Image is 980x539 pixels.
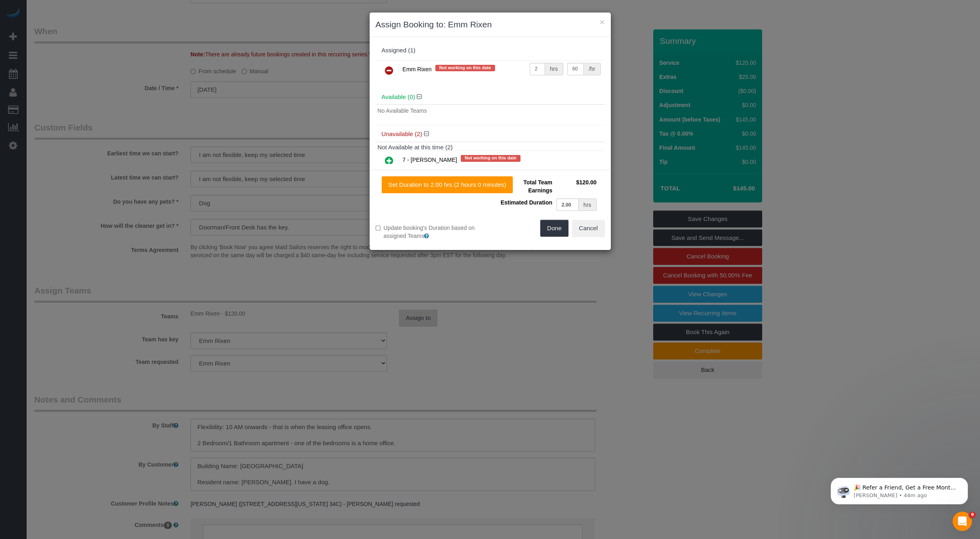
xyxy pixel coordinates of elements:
span: 9 [969,512,976,518]
td: Total Team Earnings [496,176,554,196]
h3: Assign Booking to: Emm Rixen [376,19,605,31]
span: Not working on this date [461,155,520,161]
iframe: Intercom live chat [953,512,972,531]
div: hrs [579,198,596,211]
span: No Available Teams [378,107,427,114]
h4: Available (0) [382,94,599,101]
td: $120.00 [554,176,599,196]
button: Set Duration to 2.00 hrs (2 hours 0 minutes) [382,176,513,193]
iframe: Intercom notifications message [819,461,980,517]
span: Not working on this date [435,65,495,71]
div: hrs [545,63,563,75]
div: /hr [584,63,600,75]
button: Done [540,220,568,237]
span: Emm Rixen [403,66,432,72]
h4: Not Available at this time (2) [378,144,603,151]
label: Update booking's Duration based on assigned Teams [376,224,484,240]
button: × [600,18,604,26]
h4: Unavailable (2) [382,131,599,138]
input: Update booking's Duration based on assigned Teams [376,225,381,231]
span: Estimated Duration [501,199,552,206]
div: Assigned (1) [382,47,599,54]
button: Cancel [572,220,605,237]
span: 7 - [PERSON_NAME] [403,157,457,163]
